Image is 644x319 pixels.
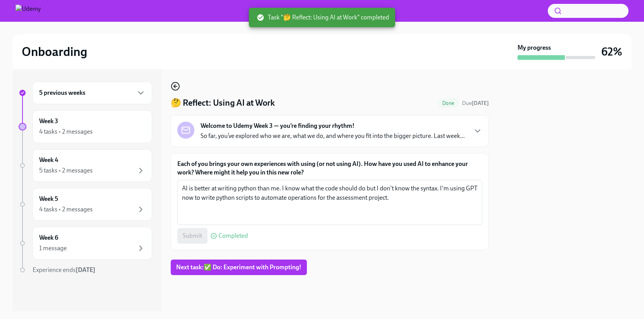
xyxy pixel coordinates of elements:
[39,244,67,253] div: 1 message
[201,132,465,140] p: So far, you’ve explored who we are, what we do, and where you fit into the bigger picture. Last w...
[601,45,622,59] h3: 62%
[39,166,93,175] div: 5 tasks • 2 messages
[171,97,275,109] h4: 🤔 Reflect: Using AI at Work
[16,5,41,17] img: Udemy
[518,44,551,52] strong: My progress
[176,263,301,271] span: Next task : ✅ Do: Experiment with Prompting!
[39,195,58,203] h6: Week 5
[39,234,58,242] h6: Week 6
[33,266,95,274] span: Experience ends
[19,110,152,143] a: Week 34 tasks • 2 messages
[19,188,152,221] a: Week 54 tasks • 2 messages
[39,127,93,136] div: 4 tasks • 2 messages
[19,149,152,182] a: Week 45 tasks • 2 messages
[257,13,389,22] span: Task "🤔 Reflect: Using AI at Work" completed
[33,82,152,104] div: 5 previous weeks
[218,233,248,239] span: Completed
[462,99,489,107] span: August 16th, 2025 09:00
[177,160,482,177] label: Each of you brings your own experiences with using (or not using AI). How have you used AI to enh...
[171,260,307,275] button: Next task:✅ Do: Experiment with Prompting!
[39,117,58,126] h6: Week 3
[19,227,152,260] a: Week 61 message
[39,205,93,214] div: 4 tasks • 2 messages
[462,100,489,106] span: Due
[39,156,58,164] h6: Week 4
[39,89,85,97] h6: 5 previous weeks
[201,122,355,130] strong: Welcome to Udemy Week 3 — you’re finding your rhythm!
[22,44,87,59] h2: Onboarding
[76,266,95,274] strong: [DATE]
[472,100,489,106] strong: [DATE]
[438,100,459,106] span: Done
[182,184,478,221] textarea: AI is better at writing python than me. I know what the code should do but I don't know the synta...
